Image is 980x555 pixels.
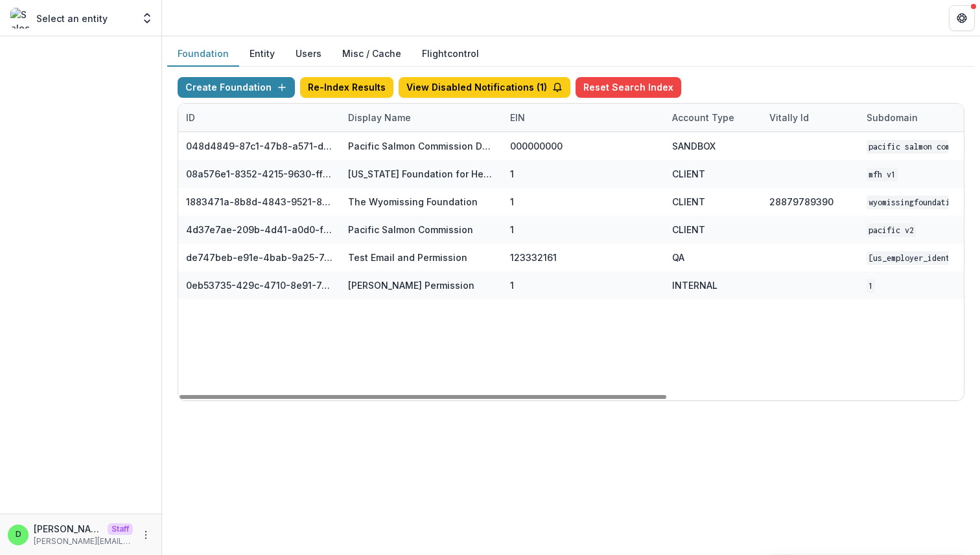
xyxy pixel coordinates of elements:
[672,251,684,264] div: QA
[16,530,21,539] div: Divyansh
[769,195,834,209] div: 28879789390
[138,527,154,543] button: More
[186,278,332,292] div: 0eb53735-429c-4710-8e91-7c944001ebcc
[348,278,474,292] div: [PERSON_NAME] Permission
[859,104,956,131] div: Subdomain
[672,139,716,153] div: SANDBOX
[672,223,705,236] div: CLIENT
[859,111,926,124] div: Subdomain
[510,251,557,264] div: 123332161
[422,47,479,60] a: Flightcontrol
[186,195,332,209] div: 1883471a-8b8d-4843-9521-8469eebbdc44
[510,223,514,236] div: 1
[332,41,412,67] button: Misc / Cache
[949,5,975,31] button: Get Help
[576,77,681,98] button: Reset Search Index
[664,104,762,131] div: Account Type
[108,523,133,535] p: Staff
[510,278,514,292] div: 1
[399,77,570,98] button: View Disabled Notifications (1)
[34,536,133,547] p: [PERSON_NAME][EMAIL_ADDRESS][DOMAIN_NAME]
[167,41,239,67] button: Foundation
[664,111,742,124] div: Account Type
[762,104,859,131] div: Vitally Id
[178,111,203,124] div: ID
[186,251,332,264] div: de747beb-e91e-4bab-9a25-7d887244fc20
[186,139,332,153] div: 048d4849-87c1-47b8-a571-d36adc5d9bb4
[186,223,332,236] div: 4d37e7ae-209b-4d41-a0d0-fdd20d1292d5
[340,111,419,124] div: Display Name
[178,104,340,131] div: ID
[867,168,898,181] code: MFH V1
[672,167,705,181] div: CLIENT
[867,196,961,209] code: wyomissingfoundation
[510,167,514,181] div: 1
[502,104,664,131] div: EIN
[510,195,514,209] div: 1
[10,8,31,28] img: Select an entity
[502,111,533,124] div: EIN
[348,251,467,264] div: Test Email and Permission
[672,195,705,209] div: CLIENT
[672,278,717,292] div: INTERNAL
[178,77,295,98] button: Create Foundation
[510,139,563,153] div: 000000000
[239,41,285,67] button: Entity
[285,41,332,67] button: Users
[340,104,502,131] div: Display Name
[34,522,102,536] p: [PERSON_NAME]
[867,279,875,293] code: 1
[300,77,393,98] button: Re-Index Results
[186,167,332,181] div: 08a576e1-8352-4215-9630-ff0d35d85970
[36,12,108,25] p: Select an entity
[867,223,916,237] code: Pacific V2
[138,5,156,31] button: Open entity switcher
[762,111,817,124] div: Vitally Id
